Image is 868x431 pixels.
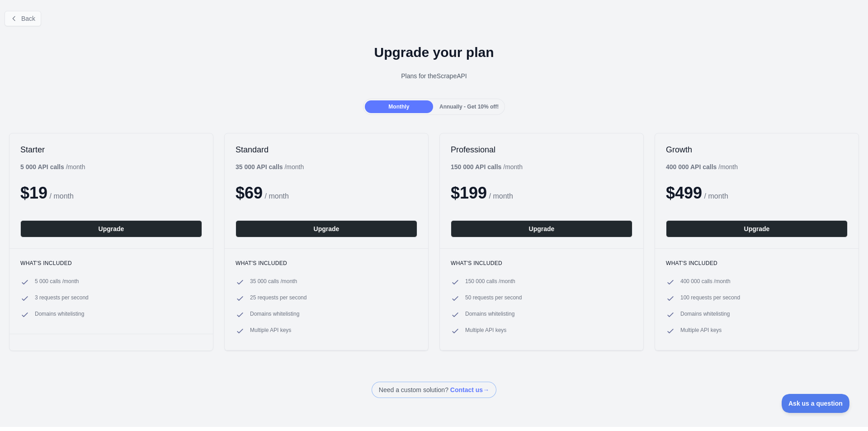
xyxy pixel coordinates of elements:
h2: Professional [451,144,632,155]
h2: Standard [236,144,417,155]
b: 400 000 API calls [666,163,717,171]
h2: Growth [666,144,848,155]
div: / month [666,162,738,171]
b: 150 000 API calls [451,163,501,171]
iframe: Toggle Customer Support [782,394,850,413]
div: / month [451,162,523,171]
span: $ 499 [666,184,702,202]
span: $ 199 [451,184,487,202]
